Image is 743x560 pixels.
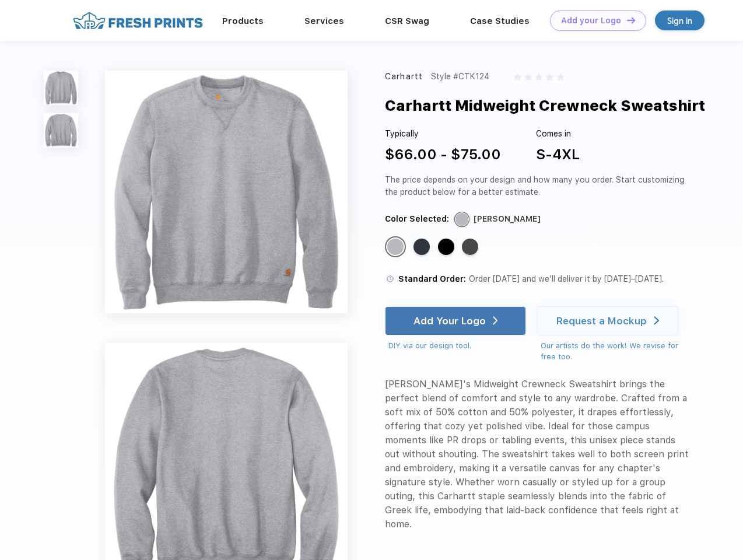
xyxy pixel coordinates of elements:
a: Products [222,16,264,26]
div: Add Your Logo [413,315,486,327]
img: func=resize&h=100 [44,71,78,105]
img: white arrow [493,316,498,325]
img: gray_star.svg [525,73,532,80]
div: Color Selected: [385,213,449,225]
a: Sign in [655,10,705,30]
img: gray_star.svg [514,73,521,80]
div: New Navy [413,239,430,255]
img: white arrow [654,316,659,325]
div: Add your Logo [561,16,621,26]
img: fo%20logo%202.webp [69,10,206,31]
img: gray_star.svg [535,73,542,80]
img: DT [627,17,635,23]
span: Order [DATE] and we’ll deliver it by [DATE]–[DATE]. [469,274,664,283]
div: Carhartt [385,71,423,83]
img: gray_star.svg [546,73,553,80]
img: func=resize&h=100 [44,113,78,148]
div: Our artists do the work! We revise for free too. [541,340,689,363]
div: S-4XL [536,144,580,165]
span: Standard Order: [398,274,466,283]
div: [PERSON_NAME]'s Midweight Crewneck Sweatshirt brings the perfect blend of comfort and style to an... [385,377,689,531]
div: $66.00 - $75.00 [385,144,501,165]
div: Carbon Heather [462,239,478,255]
div: Request a Mockup [556,315,647,327]
div: The price depends on your design and how many you order. Start customizing the product below for ... [385,174,689,198]
div: [PERSON_NAME] [474,213,541,225]
div: Comes in [536,128,580,140]
div: Typically [385,128,501,140]
div: Heather Grey [387,239,404,255]
div: DIY via our design tool. [388,340,526,352]
div: Carhartt Midweight Crewneck Sweatshirt [385,94,705,117]
img: standard order [385,274,395,284]
img: gray_star.svg [557,73,564,80]
div: Sign in [667,14,692,27]
img: func=resize&h=640 [105,71,348,313]
div: Black [438,239,454,255]
div: Style #CTK124 [431,71,489,83]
